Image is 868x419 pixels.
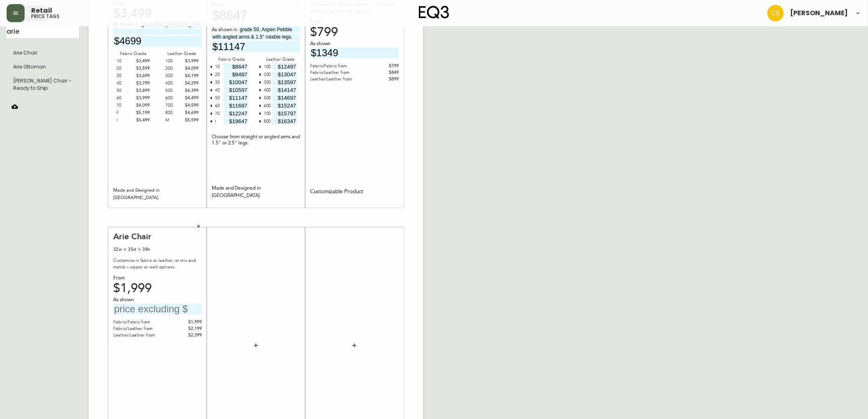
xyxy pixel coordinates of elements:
div: 50 [116,87,133,94]
div: Customizable Product [310,188,363,195]
div: 60 [116,94,133,102]
div: $3,899 [133,87,150,94]
div: 400 [165,80,182,87]
div: 500 [165,87,182,94]
div: Leather/Leather from [113,332,173,339]
div: $3,999 [133,94,150,102]
div: I [215,118,216,126]
div: 10 [215,63,220,71]
div: 600 [264,102,271,110]
div: Fabric Grade [113,50,153,57]
span: As shown [113,296,135,304]
input: fabric/leather and leg [239,26,300,33]
div: $3,599 [133,65,150,72]
input: price excluding $ [224,102,248,109]
div: Leather/Leather from [310,76,372,82]
span: [PERSON_NAME] [790,10,848,16]
div: 70 [116,102,133,109]
div: 20 [215,71,220,79]
div: 200 [165,65,182,72]
input: price excluding $ [224,110,248,117]
div: 40 [215,87,220,94]
div: 300 [264,79,271,87]
div: Fabric Grade [212,56,251,63]
div: 40 [116,80,133,87]
input: price excluding $ [272,102,297,109]
div: $899 [372,76,399,82]
div: $4,599 [182,102,199,109]
div: 30 [116,72,133,80]
div: $4,099 [133,102,150,109]
input: price excluding $ [113,304,202,315]
input: price excluding $ [272,79,297,86]
input: price excluding $ [272,94,297,101]
div: $3,499 [133,57,150,65]
div: Made and Designed in [GEOGRAPHIC_DATA] [212,185,300,199]
div: Fabric/Fabric from [310,63,372,69]
div: $3,699 [133,72,150,80]
div: 400 [264,87,271,94]
li: Large Hang Tag [7,60,79,74]
div: 30 [215,79,220,87]
div: $3,999 [182,57,199,65]
div: $3,799 [133,80,150,87]
span: As shown in [212,26,239,34]
div: 700 [165,102,182,109]
div: 100 [165,57,182,65]
div: Leather Grade [162,50,202,57]
div: 500 [264,94,271,102]
div: $5,599 [182,117,199,124]
div: $5,499 [133,117,150,124]
h5: price tags [31,14,59,19]
input: price excluding $ [224,118,248,125]
img: 996bfd46d64b78802a67b62ffe4c27a2 [767,5,784,21]
div: $4,399 [182,87,199,94]
input: price excluding $ [224,94,248,101]
div: $4,699 [182,109,199,117]
div: 60 [215,102,220,110]
div: Fabric/Leather from [310,69,372,76]
div: $5,199 [133,109,150,117]
div: Arie Chair [113,231,202,242]
div: $849 [372,69,399,76]
div: 100 [264,63,271,71]
div: Fabric/Leather from [113,325,173,332]
div: 10 [116,57,133,65]
div: M [165,117,182,124]
div: Made and Designed in [GEOGRAPHIC_DATA] [113,187,202,201]
div: 20 [116,65,133,72]
div: Customize in fabric or leather, or mix and match – zipper or welt options. [113,257,202,270]
input: price excluding $ [272,110,297,117]
div: 300 [165,72,182,80]
input: price excluding $ [224,71,248,78]
div: 50 [215,94,220,102]
input: price excluding $ [224,63,248,70]
div: $799 [310,29,399,36]
li: Large Hang Tag [7,74,79,95]
input: price excluding $ [272,87,297,94]
div: Leather Grade [260,56,300,63]
input: price excluding $ [212,41,300,52]
div: $4,499 [182,94,199,102]
img: logo [419,6,449,19]
input: price excluding $ [272,71,297,78]
div: I [116,117,133,124]
div: $4,199 [182,72,199,80]
input: Search [7,25,79,39]
div: 70 [215,110,220,118]
div: $2,399 [173,332,202,339]
li: Large Hang Tag [7,46,79,60]
div: $799 [372,63,399,69]
div: 600 [165,94,182,102]
div: F [116,109,133,117]
input: price excluding $ [224,87,248,94]
div: 800 [264,118,271,126]
span: From [113,275,125,281]
div: $1,999 [113,285,202,292]
span: As shown [310,40,332,48]
div: $4,099 [182,65,199,72]
input: price excluding $ [272,63,297,70]
div: 32w × 35d × 38h [113,246,202,253]
div: 200 [264,71,271,79]
div: Fabric/Fabric from [113,319,173,325]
